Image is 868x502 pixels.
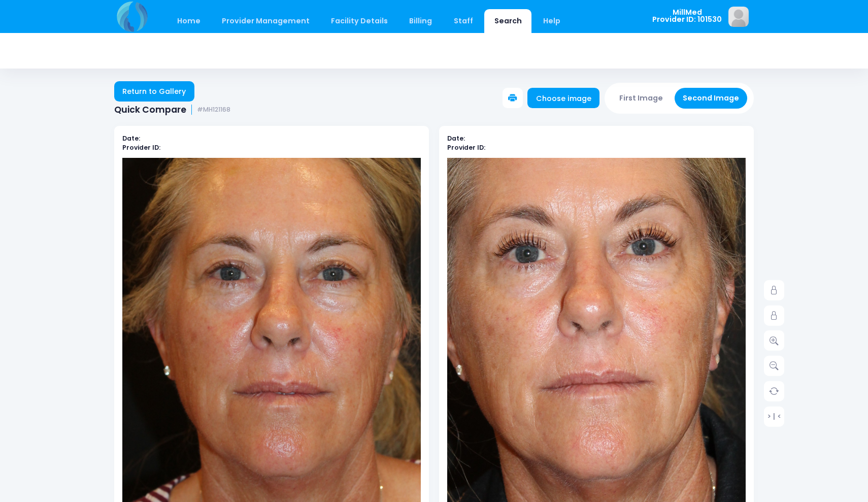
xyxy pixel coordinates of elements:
[122,134,140,143] b: Date:
[197,106,230,114] small: #MH121168
[728,7,749,27] img: image
[611,88,672,109] button: First Image
[675,88,748,109] button: Second Image
[122,143,160,152] b: Provider ID:
[212,9,319,33] a: Provider Management
[399,9,442,33] a: Billing
[447,134,465,143] b: Date:
[444,9,483,33] a: Staff
[484,9,531,33] a: Search
[533,9,571,33] a: Help
[527,88,599,108] a: Choose image
[321,9,398,33] a: Facility Details
[167,9,210,33] a: Home
[114,105,186,115] span: Quick Compare
[764,406,784,426] a: > | <
[447,143,485,152] b: Provider ID:
[652,9,722,23] span: MillMed Provider ID: 101530
[114,81,194,102] a: Return to Gallery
